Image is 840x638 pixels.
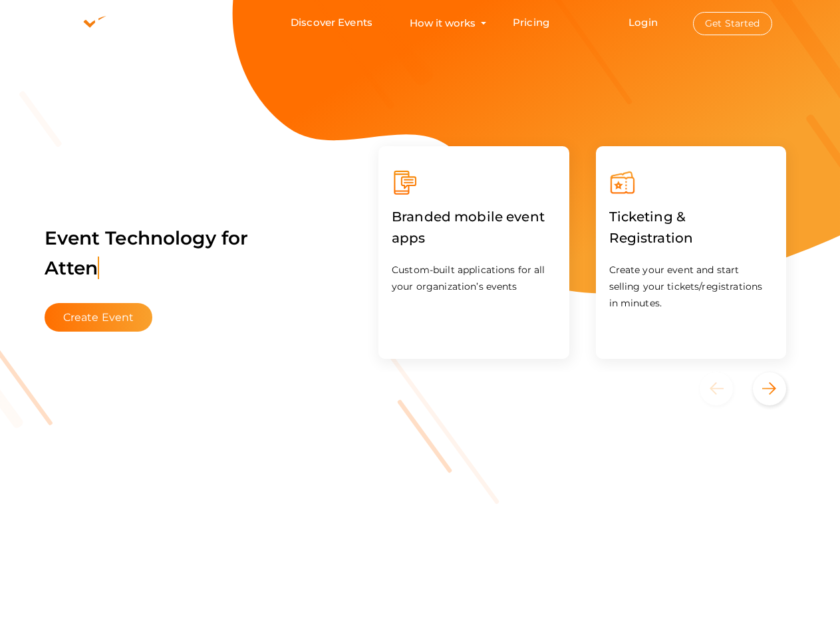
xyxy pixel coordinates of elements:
[406,11,480,35] button: How it works
[609,196,773,259] label: Ticketing & Registration
[45,303,153,332] button: Create Event
[45,207,249,300] label: Event Technology for
[629,16,658,29] a: Login
[392,233,556,245] a: Branded mobile event apps
[609,233,773,245] a: Ticketing & Registration
[45,257,100,279] span: Atten
[291,11,372,35] a: Discover Events
[513,11,549,35] a: Pricing
[392,262,556,295] p: Custom-built applications for all your organization’s events
[753,372,786,405] button: Next
[700,372,750,405] button: Previous
[609,262,773,312] p: Create your event and start selling your tickets/registrations in minutes.
[693,12,772,35] button: Get Started
[392,196,556,259] label: Branded mobile event apps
